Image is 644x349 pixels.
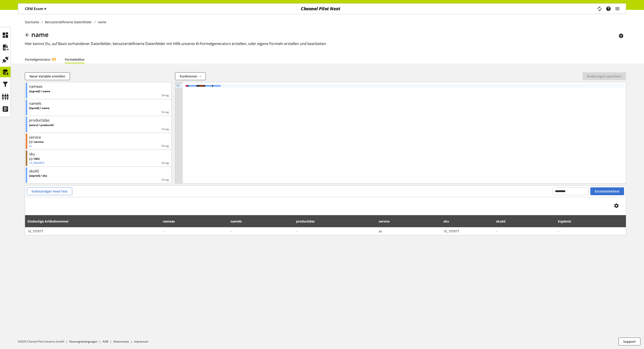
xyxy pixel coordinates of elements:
span: namels [231,219,242,224]
div: String [47,178,169,182]
a: Nutzungsbedingungen [69,340,97,343]
button: Neue Variable erstellen [25,72,70,80]
p: CRM Ecom [25,6,46,11]
span: as [379,229,439,233]
div: String [50,93,169,97]
p: - [29,93,50,97]
p: [asprod] / name [29,89,50,93]
div: String [54,127,169,131]
span: nameas [163,219,175,224]
div: 01 [175,84,180,88]
div: String [44,144,169,148]
p: - [29,110,49,114]
p: - [29,178,47,182]
a: FormelgeneratorKI [25,55,56,64]
span: Support [623,339,636,344]
button: Support [619,338,640,345]
div: nameas [29,84,42,89]
p: [-] / service [29,140,44,144]
span: Vollständiger Feed-Test [32,189,68,194]
span: Funktionen [180,74,197,79]
a: AGB [103,340,108,343]
div: service [29,135,41,140]
li: ©2025 Channel Pilot Solutions GmbH [18,340,69,344]
p: 10_9866893 [29,161,44,165]
div: String [49,110,169,114]
div: namels [29,101,41,106]
span: skuAS [496,219,506,224]
span: KI [53,58,55,61]
div: sku [29,151,35,157]
span: 10_197877 [28,229,158,233]
button: Einzelartikeltest [590,187,624,195]
span: ▾ [44,6,46,11]
a: Formeleditor [65,55,85,64]
span: name [31,30,49,39]
div: productidas [29,118,50,123]
span: productidas [296,219,315,224]
span: Ergebnis [558,219,571,224]
p: - [29,127,54,131]
span: Änderungen speichern [587,74,622,79]
span: Einzelartikeltest [595,189,620,194]
h2: Hier kannst Du, auf Basis vorhandener Datenfelder, benutzerdefinierte Datenfelder mit Hilfe unser... [25,41,626,46]
a: Benutzerdefinierte Datenfelder [43,20,94,24]
span: service [379,219,390,224]
p: [asprod] / sku [29,174,47,178]
a: Impressum [134,340,148,343]
span: Eindeutige Artikelnummer [28,219,69,224]
span: Neue Variable erstellen [30,74,65,79]
span: sku [443,219,449,224]
p: as [29,144,44,148]
p: [asinv] / productId [29,123,54,127]
span: 10_197877 [443,229,491,233]
nav: main navigation [18,3,626,14]
a: Startseite [25,20,42,24]
button: Funktionen [175,72,205,80]
a: Datenschutz [113,340,129,343]
p: [-] / SKU [29,157,44,161]
div: skuAS [29,168,39,174]
div: String [44,161,169,165]
p: [lsprod] / name [29,106,49,110]
button: Änderungen speichern [583,72,626,80]
button: Vollständiger Feed-Test [27,187,72,195]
